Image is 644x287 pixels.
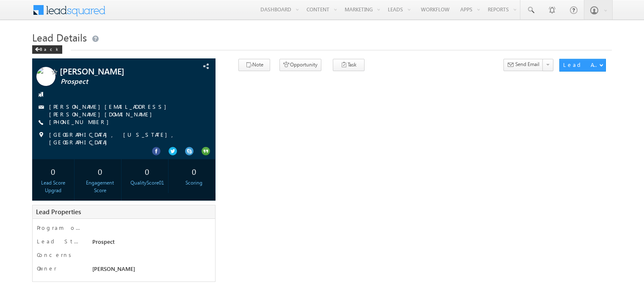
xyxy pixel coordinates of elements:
[90,237,208,249] div: Prospect
[92,265,135,272] span: [PERSON_NAME]
[515,61,539,68] span: Send Email
[563,61,599,69] div: Lead Actions
[37,251,75,259] label: Concerns
[175,179,213,187] div: Scoring
[238,59,270,71] button: Note
[128,179,166,187] div: QualityScore01
[34,163,72,179] div: 0
[81,163,119,179] div: 0
[49,103,171,118] a: [PERSON_NAME][EMAIL_ADDRESS][PERSON_NAME][DOMAIN_NAME]
[333,59,365,71] button: Task
[559,59,606,72] button: Lead Actions
[37,224,81,232] label: Program of Interest
[503,59,543,71] button: Send Email
[60,67,173,75] span: [PERSON_NAME]
[128,163,166,179] div: 0
[34,179,72,194] div: Lead Score Upgrad
[49,131,198,146] span: [GEOGRAPHIC_DATA], [US_STATE], [GEOGRAPHIC_DATA]
[61,77,174,86] span: Prospect
[81,179,119,194] div: Engagement Score
[49,118,113,127] span: [PHONE_NUMBER]
[32,30,87,44] span: Lead Details
[279,59,321,71] button: Opportunity
[32,45,66,52] a: Back
[36,207,81,216] span: Lead Properties
[32,45,62,54] div: Back
[37,237,81,245] label: Lead Stage
[36,67,55,89] img: Profile photo
[175,163,213,179] div: 0
[37,265,57,272] label: Owner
